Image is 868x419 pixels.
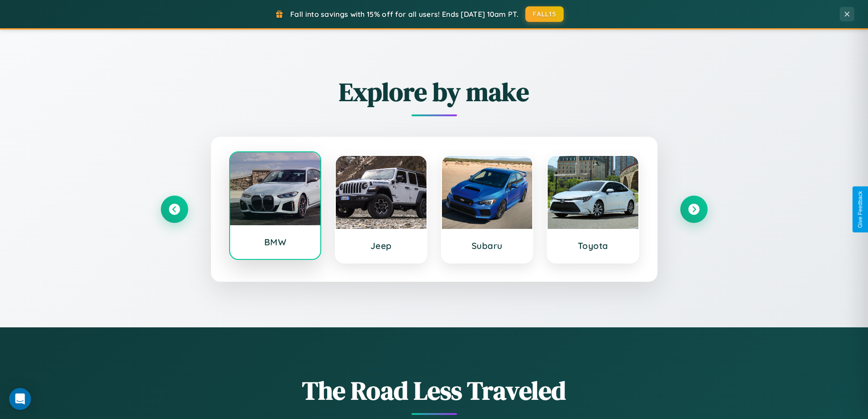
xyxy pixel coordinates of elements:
[557,240,629,251] h3: Toyota
[9,388,31,410] div: Open Intercom Messenger
[525,6,564,22] button: FALL15
[451,240,524,251] h3: Subaru
[345,240,417,251] h3: Jeep
[239,237,312,248] h3: BMW
[161,373,708,408] h1: The Road Less Traveled
[857,191,863,228] div: Give Feedback
[290,10,519,19] span: Fall into savings with 15% off for all users! Ends [DATE] 10am PT.
[161,74,708,109] h2: Explore by make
